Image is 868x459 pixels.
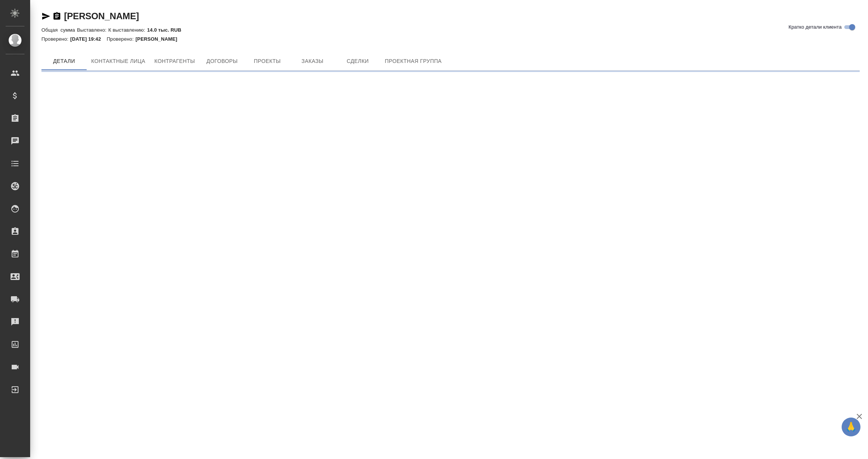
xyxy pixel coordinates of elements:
[64,11,139,21] a: [PERSON_NAME]
[136,36,183,42] p: [PERSON_NAME]
[845,419,857,435] span: 🙏
[41,27,77,33] p: Общая сумма
[41,12,50,21] button: Скопировать ссылку для ЯМессенджера
[154,57,195,66] span: Контрагенты
[41,36,70,42] p: Проверено:
[789,23,842,31] span: Кратко детали клиента
[46,57,82,66] span: Детали
[294,57,330,66] span: Заказы
[70,36,107,42] p: [DATE] 19:42
[91,57,145,66] span: Контактные лица
[147,27,187,33] p: 14.0 тыс. RUB
[107,36,136,42] p: Проверено:
[204,57,240,66] span: Договоры
[249,57,285,66] span: Проекты
[339,57,376,66] span: Сделки
[108,27,147,33] p: К выставлению:
[842,418,860,436] button: 🙏
[77,27,108,33] p: Выставлено:
[52,12,61,21] button: Скопировать ссылку
[385,57,442,66] span: Проектная группа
